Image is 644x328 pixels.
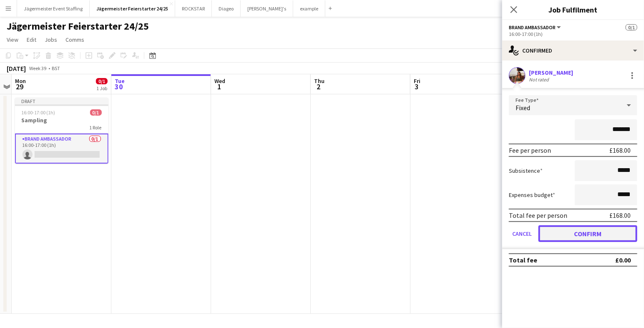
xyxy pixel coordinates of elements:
[313,82,325,91] span: 2
[213,82,225,91] span: 1
[45,36,57,43] span: Jobs
[175,0,212,17] button: ROCKSTAR
[15,116,108,124] h3: Sampling
[609,146,631,154] div: £168.00
[3,34,22,45] a: View
[28,65,48,71] span: Week 39
[509,167,543,174] label: Subsistence
[509,146,551,154] div: Fee per person
[41,34,60,45] a: Jobs
[90,0,175,17] button: Jägermeister Feierstarter 24/25
[509,225,535,242] button: Cancel
[502,4,644,15] h3: Job Fulfilment
[7,36,18,43] span: View
[509,31,637,37] div: 16:00-17:00 (1h)
[609,211,631,220] div: £168.00
[212,0,241,17] button: Diageo
[529,69,573,76] div: [PERSON_NAME]
[62,34,88,45] a: Comms
[509,24,562,30] button: Brand Ambassador
[113,82,125,91] span: 30
[509,256,537,264] div: Total fee
[27,36,36,43] span: Edit
[509,191,555,199] label: Expenses budget
[293,0,325,17] button: example
[17,0,90,17] button: Jägermeister Event Staffing
[414,77,420,85] span: Fri
[15,77,26,85] span: Mon
[22,109,55,116] span: 16:00-17:00 (1h)
[14,82,26,91] span: 29
[15,98,108,164] app-job-card: Draft16:00-17:00 (1h)0/1Sampling1 RoleBrand Ambassador0/116:00-17:00 (1h)
[413,82,420,91] span: 3
[502,40,644,61] div: Confirmed
[314,77,325,85] span: Thu
[626,24,637,30] span: 0/1
[7,64,26,73] div: [DATE]
[23,34,40,45] a: Edit
[52,65,60,71] div: BST
[115,77,125,85] span: Tue
[96,78,108,84] span: 0/1
[615,256,631,264] div: £0.00
[509,211,567,220] div: Total fee per person
[509,24,556,30] span: Brand Ambassador
[214,77,225,85] span: Wed
[15,98,108,104] div: Draft
[15,134,108,164] app-card-role: Brand Ambassador0/116:00-17:00 (1h)
[65,36,84,43] span: Comms
[516,103,530,112] span: Fixed
[529,76,551,83] div: Not rated
[90,109,102,116] span: 0/1
[96,85,107,91] div: 1 Job
[7,20,149,33] h1: Jägermeister Feierstarter 24/25
[90,124,102,131] span: 1 Role
[241,0,293,17] button: [PERSON_NAME]'s
[538,225,637,242] button: Confirm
